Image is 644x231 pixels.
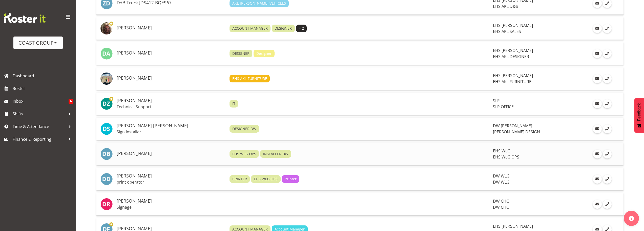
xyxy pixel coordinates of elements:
a: Call Employee [603,200,612,209]
span: [PERSON_NAME] DESIGN [493,129,540,135]
a: Call Employee [603,74,612,83]
span: Designer [256,51,272,56]
span: Finance & Reporting [13,135,66,143]
h5: [PERSON_NAME] [117,25,225,30]
span: DESIGNER [232,51,250,56]
span: DW CHC [493,204,509,210]
img: Rosterit website logo [4,13,46,23]
div: COAST GROUP [18,39,58,47]
img: darren-shiu-lun-lau9901.jpg [100,123,113,135]
img: darryl-burns1277.jpg [100,148,113,160]
span: DW WLG [493,179,510,185]
span: EHS [PERSON_NAME] [493,48,533,53]
a: Email Employee [593,175,602,184]
img: darryl-dickinson1161.jpg [100,173,113,185]
a: Call Employee [603,150,612,158]
span: EHS AKL D&B [493,4,518,9]
span: + 2 [299,26,304,31]
img: dave-rimmer10862.jpg [100,198,113,210]
span: Feedback [637,103,641,121]
span: EHS AKL DESIGNER [493,54,529,59]
span: DW CHC [493,198,509,204]
a: Email Employee [593,125,602,133]
span: 6 [69,99,73,104]
h5: [PERSON_NAME] [117,98,225,103]
a: Email Employee [593,200,602,209]
img: daniel-zhou7496.jpg [100,98,113,110]
a: Email Employee [593,49,602,58]
span: Dashboard [13,72,73,80]
span: DESIGNER DW [232,126,256,132]
span: EHS [PERSON_NAME] [493,223,533,229]
h5: [PERSON_NAME] [117,173,225,179]
a: Call Employee [603,99,612,108]
h5: [PERSON_NAME] [117,50,225,56]
img: daniel-tini7fa7b0b675988833f8e99aaff1b18584.png [100,73,113,85]
span: PRINTER [232,176,247,182]
span: DESIGNER [275,26,292,31]
img: help-xxl-2.png [629,216,634,221]
h5: [PERSON_NAME] [117,151,225,156]
a: Call Employee [603,49,612,58]
span: EHS WLG OPS [493,154,519,160]
span: EHS AKL FURNITURE [232,76,267,81]
span: Printer [285,176,297,182]
span: SLP OFFICE [493,104,514,110]
a: Call Employee [603,24,612,33]
button: Feedback - Show survey [634,98,644,133]
span: AKL [PERSON_NAME] VEHICLES [232,1,286,6]
h5: D+B Truck JDS412 BQE967 [117,0,225,5]
span: DW WLG [493,173,510,179]
p: print operator [117,180,225,185]
img: dane-botherwayfe4591eb3472f9d4098efc7e1451176c.png [100,22,113,34]
span: Roster [13,85,73,92]
span: IT [232,101,235,106]
a: Email Employee [593,99,602,108]
span: DW [PERSON_NAME] [493,123,532,129]
span: Inbox [13,97,69,105]
span: Time & Attendance [13,123,66,130]
span: INSTALLER DW [263,151,288,157]
p: Sign Installer [117,129,225,134]
span: EHS AKL FURNITURE [493,79,531,84]
a: Email Employee [593,150,602,158]
span: Shifts [13,110,66,118]
span: EHS [PERSON_NAME] [493,73,533,78]
span: EHS WLG OPS [232,151,256,157]
span: EHS [PERSON_NAME] [493,23,533,28]
h5: [PERSON_NAME] [PERSON_NAME] [117,123,225,128]
span: ACCOUNT MANAGER [232,26,268,31]
h5: [PERSON_NAME] [117,199,225,204]
p: Technical Support [117,104,225,109]
span: EHS WLG [493,148,510,154]
a: Email Employee [593,74,602,83]
span: EHS WLG OPS [254,176,278,182]
a: Call Employee [603,125,612,133]
a: Email Employee [593,24,602,33]
a: Call Employee [603,175,612,184]
h5: [PERSON_NAME] [117,76,225,81]
span: EHS AKL SALES [493,29,521,34]
img: daniel-an1132.jpg [100,47,113,60]
span: SLP [493,98,500,103]
p: Signage [117,205,225,210]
